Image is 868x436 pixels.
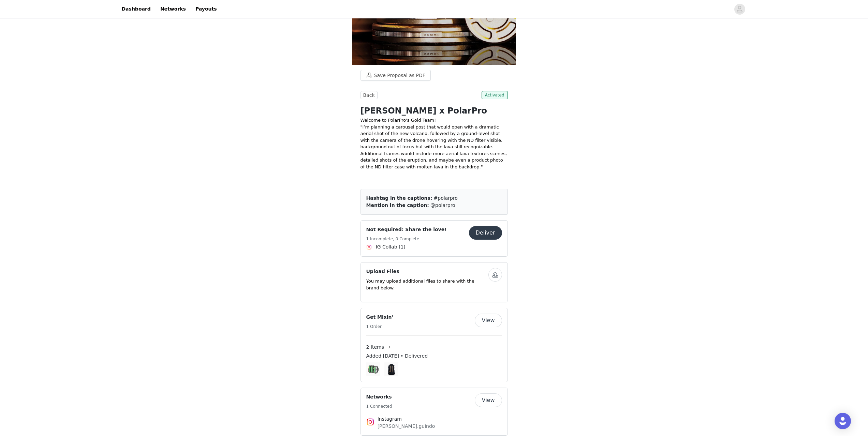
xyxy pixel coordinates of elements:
[191,1,221,17] a: Payouts
[361,388,508,436] div: Networks
[475,393,502,407] button: View
[736,4,743,15] div: avatar
[366,236,447,242] h5: 1 Incomplete, 0 Complete
[366,268,488,275] h4: Upload Files
[475,314,502,327] button: View
[366,202,429,208] span: Mention in the caption:
[361,220,508,257] div: Not Required: Share the love!
[366,324,393,330] h5: 1 Order
[384,362,398,376] img: RoadRunner | 16L Backpack
[482,91,508,99] span: Activated
[434,195,458,201] span: #polarpro
[378,416,491,423] h4: Instagram
[118,1,155,17] a: Dashboard
[366,278,488,291] p: You may upload additional files to share with the brand below.
[361,91,378,99] button: Back
[366,244,372,250] img: Instagram Icon
[835,413,851,429] div: Open Intercom Messenger
[366,314,393,321] h4: Get Mixin'
[376,243,406,251] span: IG Collab (1)
[156,1,190,17] a: Networks
[361,124,508,170] p: "I’m planning a carousel post that would open with a dramatic aerial shot of the new volcano, fol...
[430,202,455,208] span: @polarpro
[366,403,392,409] h5: 1 Connected
[378,423,491,430] p: [PERSON_NAME].guindo
[366,344,384,351] span: 2 Items
[366,393,392,401] h4: Networks
[366,418,374,426] img: Instagram Icon
[361,105,508,117] h1: [PERSON_NAME] x PolarPro
[366,352,428,360] span: Added [DATE] • Delivered
[361,117,508,124] p: Welcome to PolarPro's Gold Team!
[361,70,431,81] button: Save Proposal as PDF
[366,226,447,233] h4: Not Required: Share the love!
[366,195,432,201] span: Hashtag in the captions:
[469,226,502,240] button: Deliver
[361,308,508,382] div: Get Mixin'
[366,362,380,376] img: Mavic 4 Pro Filters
